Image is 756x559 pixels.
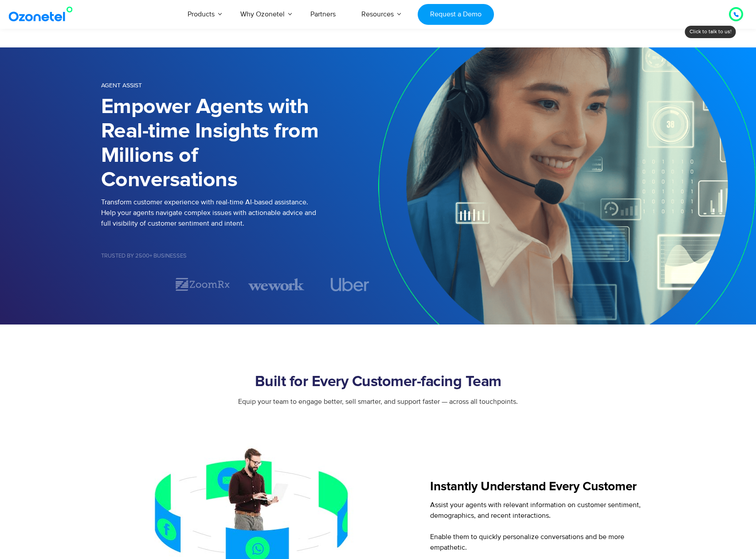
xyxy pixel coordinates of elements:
[101,279,157,290] div: 1 / 7
[101,82,142,89] span: Agent Assist
[101,95,378,192] h1: Empower Agents with Real-time Insights from Millions of Conversations
[418,4,494,25] a: Request a Demo
[101,373,655,391] h2: Built for Every Customer-facing Team
[101,277,378,292] div: Image Carousel
[430,532,624,552] span: Enable them to quickly personalize conversations and be more empathetic.
[248,277,304,292] div: 3 / 7
[175,277,231,292] img: zoomrx
[322,278,378,291] div: 4 / 7
[331,278,369,291] img: uber
[248,277,304,292] img: wework
[238,397,518,406] span: Equip your team to engage better, sell smarter, and support faster — across all touchpoints.
[101,253,378,259] h5: Trusted by 2500+ Businesses
[430,500,641,520] span: Assist your agents with relevant information on customer sentiment, demographics, and recent inte...
[175,277,231,292] div: 2 / 7
[101,197,378,229] p: Transform customer experience with real-time AI-based assistance. Help your agents navigate compl...
[430,481,654,493] h5: Instantly Understand Every Customer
